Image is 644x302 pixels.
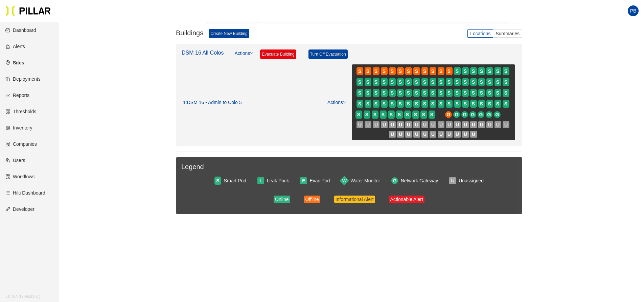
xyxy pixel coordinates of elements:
span: U [374,121,378,128]
span: S [374,100,377,107]
span: S [374,89,377,97]
span: U [447,121,451,128]
span: U [451,177,455,184]
span: S [456,100,459,107]
span: U [399,121,402,128]
a: qrcodeInventory [5,125,32,130]
a: Create New Building [209,29,249,38]
span: S [472,100,475,107]
span: S [358,100,361,107]
span: S [383,100,386,107]
span: S [358,89,361,97]
span: S [480,100,483,107]
span: S [496,89,499,97]
span: S [447,78,451,86]
span: S [357,111,360,118]
span: U [407,130,410,138]
span: U [415,130,418,138]
a: Actions [235,49,254,64]
span: S [422,111,425,118]
span: U [488,121,491,128]
a: Actions [327,100,346,105]
span: S [472,67,475,75]
span: S [423,89,426,97]
span: S [439,78,442,86]
span: S [439,67,442,75]
span: S [383,78,386,86]
span: S [407,67,410,75]
span: Locations [470,31,490,36]
span: S [431,100,434,107]
span: S [390,111,393,118]
span: U [496,121,500,128]
span: S [456,89,459,97]
span: Summaries [496,31,520,36]
span: G [479,111,483,118]
span: S [399,78,402,86]
span: S [447,67,451,75]
a: solutionCompanies [5,141,37,147]
span: U [431,121,435,128]
span: PB [630,5,637,16]
span: S [366,100,369,107]
span: S [407,78,410,86]
span: S [391,78,394,86]
span: U [439,130,443,138]
span: S [431,78,434,86]
a: giftDeployments [5,76,41,82]
span: S [447,100,451,107]
span: S [496,100,499,107]
span: S [431,67,434,75]
span: S [374,78,377,86]
span: S [374,67,377,75]
span: U [366,121,370,128]
span: G [471,111,475,118]
a: Turn Off Evacuation [308,49,348,59]
span: S [480,89,483,97]
span: S [415,100,418,107]
span: E [302,177,305,184]
span: S [480,78,483,86]
span: down [343,101,346,104]
span: S [366,78,369,86]
span: S [383,89,386,97]
span: U [431,130,435,138]
span: S [399,67,402,75]
span: U [480,121,483,128]
div: Evac Pod [309,177,330,184]
span: S [472,89,475,97]
span: U [358,121,362,128]
h3: Buildings [176,29,203,38]
span: U [472,121,475,128]
span: S [504,100,507,107]
span: U [456,121,459,128]
span: S [472,78,475,86]
span: S [382,111,385,118]
span: S [391,89,394,97]
span: S [447,89,451,97]
span: S [415,89,418,97]
span: S [399,100,402,107]
span: G [393,177,397,184]
span: S [488,67,491,75]
span: S [216,177,219,184]
span: S [407,89,410,97]
span: S [504,78,507,86]
a: Evacuate Building [260,49,296,59]
span: S [415,67,418,75]
span: U [456,130,459,138]
span: S [366,89,369,97]
a: apiDeveloper [5,206,34,212]
h3: Legend [181,163,517,171]
button: ellipsis [507,10,522,23]
span: S [406,111,409,118]
span: U [391,130,394,138]
div: 1 [183,100,242,106]
div: Offline [305,196,319,203]
span: S [414,111,417,118]
div: Network Gateway [401,177,438,184]
span: U [447,130,451,138]
span: S [504,67,507,75]
span: U [423,130,427,138]
span: S [423,78,426,86]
